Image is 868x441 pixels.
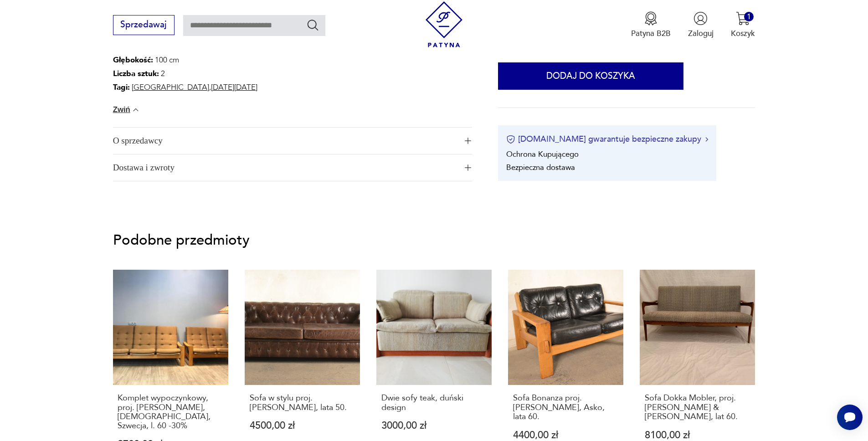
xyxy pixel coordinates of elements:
button: Dodaj do koszyka [498,63,683,90]
span: Dostawa i zwroty [113,154,457,181]
button: Zwiń [113,105,140,114]
button: [DOMAIN_NAME] gwarantuje bezpieczne zakupy [506,134,708,145]
li: Ochrona Kupującego [506,149,579,160]
p: 4500,00 zł [250,421,355,431]
p: 100 cm [113,53,265,67]
a: [DATE][DATE] [211,82,257,92]
button: Ikona plusaDostawa i zwroty [113,154,472,181]
img: Ikona strzałki w prawo [705,137,708,142]
img: Ikona koszyka [736,11,750,26]
p: Sofa w stylu proj. [PERSON_NAME], lata 50. [250,394,355,412]
button: Patyna B2B [631,11,671,39]
a: Ikona medaluPatyna B2B [631,11,671,39]
button: Szukaj [306,18,319,31]
p: Sofa Bonanza proj. [PERSON_NAME], Asko, lata 60. [513,394,619,421]
p: Koszyk [731,28,755,39]
p: 3000,00 zł [381,421,487,431]
button: Zaloguj [688,11,714,39]
li: Bezpieczna dostawa [506,163,575,173]
p: Patyna B2B [631,28,671,39]
b: Głębokość : [113,55,153,65]
div: 1 [744,12,754,21]
p: 8100,00 zł [645,431,750,440]
p: 2 [113,67,265,81]
p: , [113,81,265,94]
p: Sofa Dokka Mobler, proj. [PERSON_NAME] & [PERSON_NAME], lat 60. [645,394,750,421]
button: Sprzedawaj [113,15,175,35]
b: Liczba sztuk: [113,68,159,79]
img: Ikona certyfikatu [506,135,515,144]
p: Zaloguj [688,28,714,39]
a: [GEOGRAPHIC_DATA] [132,82,209,92]
p: Komplet wypoczynkowy, proj. [PERSON_NAME], [DEMOGRAPHIC_DATA], Szwecja, l. 60 -30% [118,394,223,431]
p: Dwie sofy teak, duński design [381,394,487,412]
a: Sprzedawaj [113,22,175,29]
img: Patyna - sklep z meblami i dekoracjami vintage [421,1,467,47]
img: Ikona plusa [465,138,471,144]
button: Ikona plusaO sprzedawcy [113,128,472,154]
img: Ikona medalu [644,11,658,26]
button: 1Koszyk [731,11,755,39]
img: Ikonka użytkownika [693,11,708,26]
img: chevron down [131,105,140,114]
p: Podobne przedmioty [113,234,755,247]
span: O sprzedawcy [113,128,457,154]
img: Ikona plusa [465,164,471,171]
b: Tagi: [113,82,130,92]
iframe: Smartsupp widget button [837,405,863,430]
p: 4400,00 zł [513,431,619,440]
